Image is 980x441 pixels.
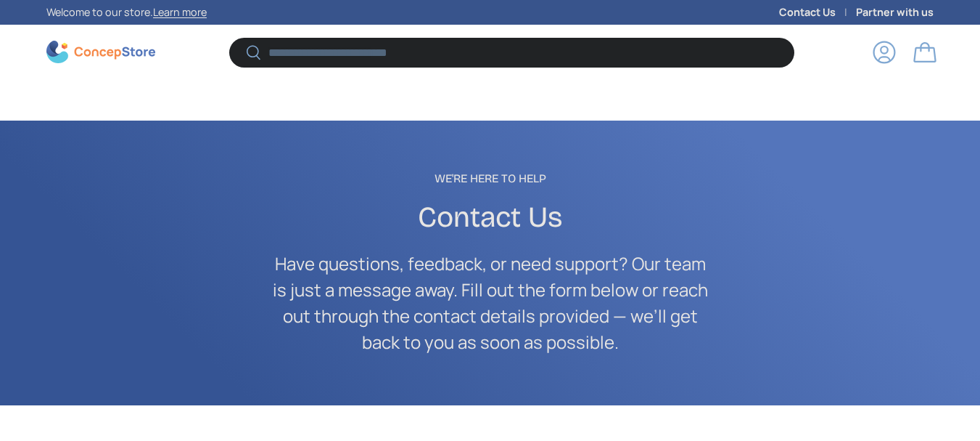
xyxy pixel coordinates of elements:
a: Partner with us [856,4,934,20]
span: Contact Us [418,199,563,237]
a: Contact Us [779,4,856,20]
p: Have questions, feedback, or need support? Our team is just a message away. Fill out the form bel... [268,251,712,355]
a: Learn more [153,5,207,19]
img: ConcepStore [46,41,155,63]
p: Welcome to our store. [46,4,207,20]
span: We're Here to Help [435,170,546,187]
